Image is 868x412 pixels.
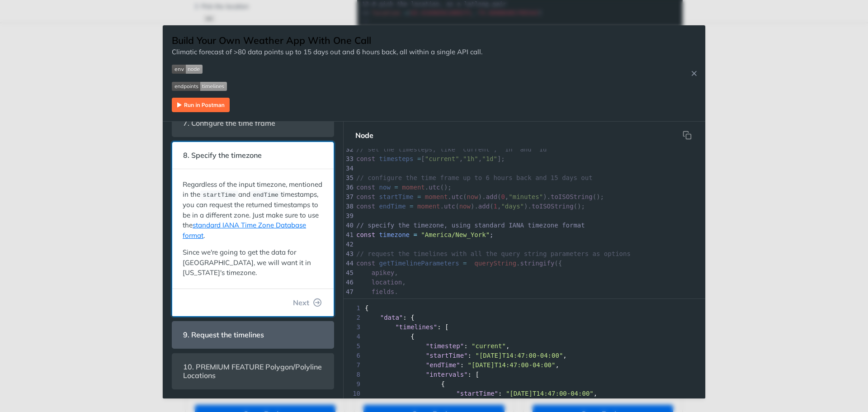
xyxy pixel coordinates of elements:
button: Copy [678,126,696,144]
span: now [459,203,471,210]
div: 35 [344,173,353,183]
span: "data" [380,314,403,321]
p: Since we're going to get the data for [GEOGRAPHIC_DATA], we will want it in [US_STATE]'s timezone. [183,247,323,278]
div: 47 [344,287,353,297]
span: Expand image [172,64,482,74]
span: . ( ). ( , ). (); [356,193,604,200]
span: "minutes" [509,193,543,200]
span: moment [425,193,448,200]
span: const [356,155,375,162]
img: endpoint [172,82,227,91]
span: = [413,231,417,238]
span: "America/New_York" [421,231,490,238]
section: 10. PREMIUM FEATURE Polygon/Polyline Locations [172,353,334,389]
button: Close Recipe [687,69,701,78]
span: utc [429,184,440,191]
div: : { [344,398,705,408]
div: 41 [344,230,353,240]
span: 6 [344,351,363,360]
span: "current" [472,342,506,350]
span: now [379,184,391,191]
section: 7. Configure the time frame [172,109,334,137]
span: 5 [344,341,363,351]
span: , [356,279,406,286]
span: "[DATE]T14:47:00-04:00" [475,352,563,359]
span: utc [444,203,455,210]
span: toISOString [532,203,574,210]
span: "endTime" [426,361,460,369]
section: 9. Request the timelines [172,321,334,349]
span: apikey [372,269,395,276]
span: Next [293,297,309,308]
span: const [356,203,375,210]
span: , [356,288,398,295]
span: fields [372,288,395,295]
span: utc [452,193,463,200]
span: = [394,184,398,191]
span: "[DATE]T14:47:00-04:00" [468,361,556,369]
button: Node [348,126,381,144]
span: const [356,231,375,238]
div: 45 [344,268,353,278]
span: . ( ). ( , ). (); [356,203,585,210]
span: [ , , ]; [356,155,505,162]
span: location [372,279,402,286]
span: "intervals" [426,371,468,378]
div: 34 [344,164,353,173]
a: Expand image [172,100,230,109]
span: queryString [474,260,516,267]
span: const [356,260,375,267]
span: 4 [344,332,363,341]
span: 9. Request the timelines [177,326,270,344]
span: 1 [344,303,363,313]
div: { [344,379,705,389]
div: : { [344,313,705,322]
span: 9 [344,379,363,389]
span: // configure the time frame up to 6 hours back and 15 days out [356,174,593,181]
span: "1h" [463,155,478,162]
span: toISOString [551,193,593,200]
span: 8 [344,370,363,379]
div: 33 [344,154,353,164]
div: 44 [344,259,353,268]
span: "days" [501,203,524,210]
span: 1 [494,203,497,210]
span: startTime [379,193,414,200]
span: // request the timelines with all the query string parameters as options [356,250,631,257]
span: "startTime" [426,352,468,359]
span: "[DATE]T14:47:00-04:00" [506,390,594,397]
span: 2 [344,313,363,322]
div: { [344,332,705,341]
span: stringify [520,260,555,267]
span: moment [417,203,440,210]
div: : , [344,351,705,360]
span: "1d" [482,155,497,162]
span: Expand image [172,81,482,91]
div: 40 [344,221,353,230]
span: startTime [203,192,236,199]
span: "timestep" [426,342,464,350]
span: getTimelineParameters [379,260,459,267]
div: 42 [344,240,353,249]
span: moment [402,184,425,191]
span: endTime [253,192,278,199]
span: , [356,269,398,276]
span: "startTime" [456,390,498,397]
span: // specify the timezone, using standard IANA timezone format [356,222,585,229]
p: Climatic forecast of >80 data points up to 15 days out and 6 hours back, all within a single API ... [172,47,482,57]
img: Run in Postman [172,98,230,112]
span: add [478,203,490,210]
span: const [356,193,375,200]
svg: hidden [683,131,692,140]
div: 36 [344,183,353,192]
div: 46 [344,278,353,287]
span: "current" [425,155,459,162]
span: = [410,203,413,210]
span: timezone [379,231,410,238]
span: = [417,155,421,162]
span: 11 [344,398,363,408]
span: 10 [344,389,363,398]
div: 39 [344,211,353,221]
div: 32 [344,145,353,154]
